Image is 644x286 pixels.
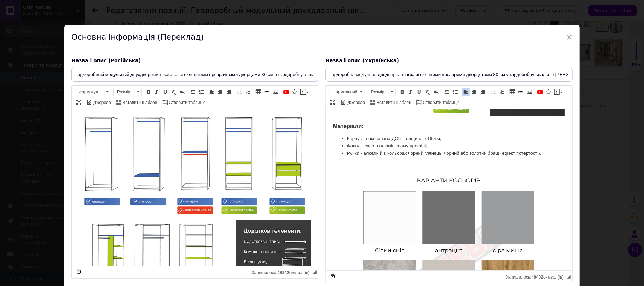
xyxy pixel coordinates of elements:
[299,88,309,96] a: Вставити повідомлення
[443,88,451,96] a: Вставити/видалити нумерований список
[115,98,158,106] a: Вставити шаблон
[225,88,233,96] a: По правому краю
[21,188,396,195] li: Корпус - ламинированная ДСП, толщиной 16 мм;
[369,98,412,106] a: Вставити шаблон
[161,98,207,106] a: Створити таблицю
[86,98,112,106] a: Джерело
[346,100,365,106] span: Джерело
[532,275,543,280] span: 48402
[197,88,205,96] a: Вставити/видалити маркований список
[21,195,396,203] li: Фасад - ламинированная ДСП, толщиной 16 мм ;
[272,88,279,96] a: Зображення
[161,88,169,96] a: Підкреслений (Ctrl+U)
[326,109,572,270] iframe: Редактор, DB74D4EB-70D0-49A8-B598-85BABDF4EFC2
[340,98,366,106] a: Джерело
[189,88,197,96] a: Вставити/видалити нумерований список
[329,88,365,96] a: Нормальний
[75,88,111,96] a: Форматування
[506,273,567,280] div: Кiлькiсть символiв
[75,88,104,96] span: Форматування
[424,88,431,96] a: Видалити форматування
[113,88,142,96] a: Розмір
[329,272,337,280] a: Зробити резервну копію зараз
[75,98,83,106] a: Максимізувати
[208,88,216,96] a: По лівому краю
[144,88,152,96] a: Жирний (Ctrl+B)
[92,100,111,106] span: Джерело
[282,88,290,96] a: Додати відео з YouTube
[122,100,157,106] span: Вставити шаблон
[168,100,205,106] span: Створити таблицю
[251,268,313,275] div: Кiлькiсть символiв
[536,88,544,96] a: Додати відео з YouTube
[422,100,460,106] span: Створити таблицю
[367,88,396,96] a: Розмір
[263,88,271,96] a: Вставити/Редагувати посилання (Ctrl+L)
[255,88,262,96] a: Таблиця
[376,100,411,106] span: Вставити шаблон
[7,176,41,182] strong: Материалы:
[407,88,414,96] a: Курсив (Ctrl+I)
[470,88,478,96] a: По центру
[277,270,289,275] span: 48342
[236,88,243,96] a: Зменшити відступ
[489,88,497,96] a: Зменшити відступ
[545,88,552,96] a: Вставити іконку
[114,88,135,96] span: Розмір
[479,88,487,96] a: По правому краю
[498,88,506,96] a: Збільшити відступ
[517,88,525,96] a: Вставити/Редагувати посилання (Ctrl+L)
[329,88,358,96] span: Нормальний
[313,270,317,274] span: Потягніть для зміни розмірів
[329,98,337,106] a: Максимізувати
[153,88,161,96] a: Курсив (Ctrl+I)
[72,109,318,266] iframe: Редактор, FE676234-A377-45E4-BFBB-403A167993E3
[64,25,580,50] div: Основна інформація (Переклад)
[244,88,252,96] a: Збільшити відступ
[553,88,563,96] a: Вставити повідомлення
[509,88,516,96] a: Таблиця
[21,203,396,210] li: Ручки - алюминий в цветах черный глянец, черный или золотой браш (эффект потертости).
[432,88,440,96] a: Повернути (Ctrl+Z)
[566,31,573,43] span: ×
[451,88,459,96] a: Вставити/видалити маркований список
[567,275,571,279] span: Потягніть для зміни розмірів
[71,58,141,63] span: Назва і опис (Російська)
[178,88,186,96] a: Повернути (Ctrl+Z)
[325,58,399,63] span: Назва і опис (Українська)
[415,98,461,106] a: Створити таблицю
[216,88,224,96] a: По центру
[291,88,298,96] a: Вставити іконку
[398,88,406,96] a: Жирний (Ctrl+B)
[526,88,533,96] a: Зображення
[462,88,470,96] a: По лівому краю
[415,88,423,96] a: Підкреслений (Ctrl+U)
[75,268,83,275] a: Зробити резервну копію зараз
[170,88,178,96] a: Видалити форматування
[367,88,389,96] span: Розмір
